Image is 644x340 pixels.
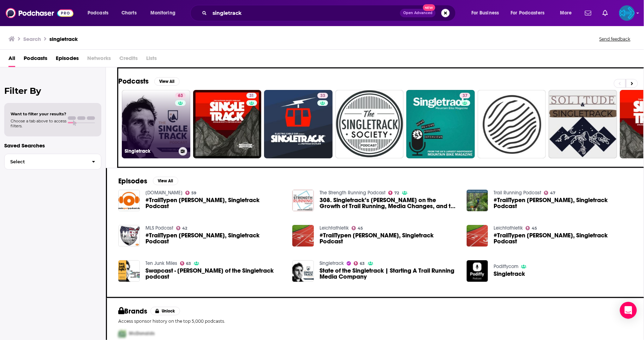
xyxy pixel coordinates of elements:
span: 47 [550,192,556,195]
h2: Filter By [4,86,101,96]
a: 47 [544,191,556,195]
a: PodcastsView All [118,77,180,86]
a: Trail Running Podcast [494,190,541,196]
input: Search podcasts, credits, & more... [210,7,400,19]
span: 31 [249,92,254,99]
button: open menu [145,7,185,19]
span: #TrailTypen [PERSON_NAME], Singletrack Podcast [320,232,458,244]
span: Podcasts [88,8,108,18]
span: 42 [182,227,187,230]
span: 45 [358,227,363,230]
span: Logged in as backbonemedia [619,5,635,21]
a: #TrailTypen Mathias Eichler, Singletrack Podcast [145,232,284,244]
button: Unlock [150,307,180,315]
h3: singletrack [49,36,78,42]
img: Singletrack [467,260,488,282]
h2: Episodes [118,177,147,186]
a: Podiffycom [494,263,518,269]
button: open menu [466,7,508,19]
span: 63 [186,262,191,265]
a: 308. Singletrack’s Finn Melanson on the Growth of Trail Running, Media Changes, and the Future of... [320,197,458,209]
img: 308. Singletrack’s Finn Melanson on the Growth of Trail Running, Media Changes, and the Future of... [292,190,314,211]
a: EpisodesView All [118,177,178,186]
a: 45 [526,226,537,230]
a: Show notifications dropdown [582,7,594,19]
button: View All [153,177,178,185]
a: Singletrack [494,271,525,277]
h3: Search [23,36,41,42]
span: All [8,53,15,67]
img: #TrailTypen Mathias Eichler, Singletrack Podcast [292,225,314,247]
a: #TrailTypen Mathias Eichler, Singletrack Podcast [494,232,632,244]
a: 31 [193,90,262,158]
a: 37 [406,90,475,158]
img: #TrailTypen Mathias Eichler, Singletrack Podcast [118,190,140,211]
span: 63 [360,262,365,265]
span: 72 [395,192,399,195]
a: State of the Singletrack | Starting A Trail Running Media Company [320,268,458,280]
p: Access sponsor history on the top 5,000 podcasts. [118,318,632,324]
a: The Strength Running Podcast [320,190,386,196]
button: open menu [83,7,118,19]
p: Saved Searches [4,142,101,149]
span: #TrailTypen [PERSON_NAME], Singletrack Podcast [494,232,632,244]
span: Open Advanced [403,11,433,15]
a: #TrailTypen Mathias Eichler, Singletrack Podcast [494,197,632,209]
a: State of the Singletrack | Starting A Trail Running Media Company [292,260,314,282]
span: Select [5,159,86,164]
a: Leichtathletik [494,225,523,231]
span: Want to filter your results? [11,111,66,116]
button: Select [4,154,101,170]
img: Swapcast - Finn Melanson of the Singletrack podcast [118,260,140,282]
a: meinsportpodcast.de [145,190,183,196]
button: Open AdvancedNew [400,9,436,17]
span: 33 [320,92,325,99]
a: 63Singletrack [122,90,190,158]
span: More [560,8,572,18]
a: Leichtathletik [320,225,349,231]
span: Choose a tab above to access filters. [11,119,66,128]
span: Charts [121,8,137,18]
img: Podchaser - Follow, Share and Rate Podcasts [6,6,73,20]
span: New [423,4,436,11]
button: Show profile menu [619,5,635,21]
a: #TrailTypen Mathias Eichler, Singletrack Podcast [145,197,284,209]
span: #TrailTypen [PERSON_NAME], Singletrack Podcast [494,197,632,209]
span: Lists [146,53,157,67]
span: Monitoring [150,8,175,18]
a: 31 [246,93,257,98]
a: Episodes [56,53,79,67]
h3: Singletrack [125,148,176,154]
span: #TrailTypen [PERSON_NAME], Singletrack Podcast [145,197,284,209]
a: Podcasts [24,53,47,67]
a: 72 [388,191,399,195]
a: #TrailTypen Mathias Eichler, Singletrack Podcast [118,225,140,247]
a: 33 [264,90,333,158]
span: McDonalds [129,331,155,337]
span: Credits [119,53,138,67]
a: Ten Junk Miles [145,260,177,266]
img: User Profile [619,5,635,21]
a: #TrailTypen Mathias Eichler, Singletrack Podcast [320,232,458,244]
a: Show notifications dropdown [600,7,611,19]
span: 37 [463,92,467,99]
button: open menu [555,7,581,19]
h2: Brands [118,307,148,316]
a: 63 [354,261,365,266]
img: #TrailTypen Mathias Eichler, Singletrack Podcast [467,225,488,247]
span: #TrailTypen [PERSON_NAME], Singletrack Podcast [145,232,284,244]
a: Charts [117,7,141,19]
a: 63 [180,261,191,266]
div: Search podcasts, credits, & more... [197,5,463,21]
img: #TrailTypen Mathias Eichler, Singletrack Podcast [467,190,488,211]
button: Send feedback [597,36,633,42]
